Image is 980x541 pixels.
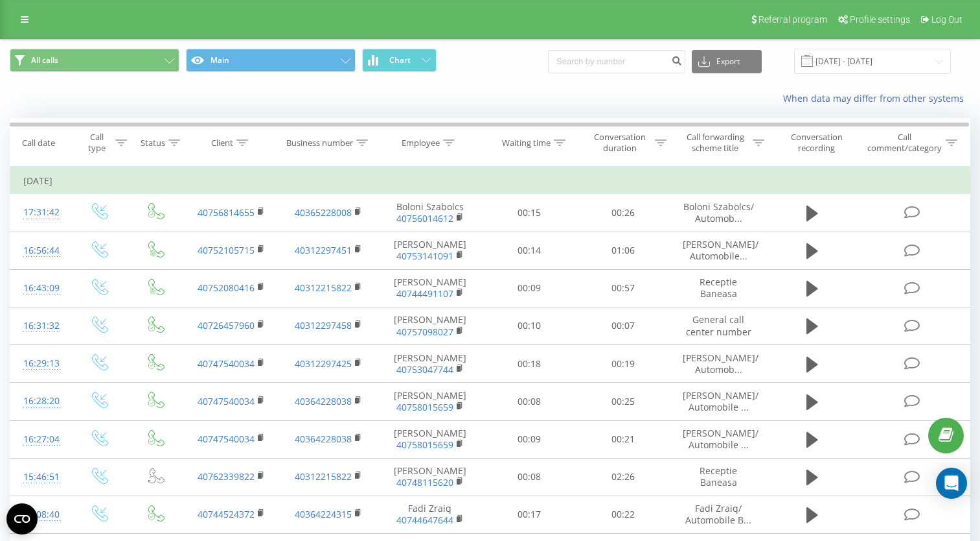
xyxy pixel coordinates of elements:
span: Profile settings [850,14,910,25]
div: 16:31:32 [23,313,57,339]
a: 40365228008 [295,206,352,219]
a: 40744647644 [396,514,453,526]
td: 00:17 [483,496,576,533]
div: Open Intercom Messenger [936,468,967,499]
div: Call forwarding scheme title [681,132,749,154]
td: 00:19 [576,345,670,383]
td: [PERSON_NAME] [378,345,483,383]
td: 00:07 [576,307,670,344]
a: 40747540034 [198,357,255,370]
span: All calls [31,55,58,66]
span: Chart [389,56,411,65]
button: Export [692,50,762,73]
div: 17:31:42 [23,200,57,225]
a: 40364228038 [295,433,352,445]
td: 00:08 [483,383,576,420]
td: Boloni Szabolcs [378,194,483,232]
span: Referral program [758,14,827,25]
div: Employee [402,138,440,149]
div: Call comment/category [867,132,942,154]
div: 16:56:44 [23,238,57,263]
a: 40753047744 [396,363,453,376]
div: 15:08:40 [23,502,57,527]
a: When data may differ from other systems [783,92,970,104]
div: Waiting time [502,138,551,149]
td: General call center number [670,307,767,344]
td: [PERSON_NAME] [378,232,483,269]
td: Receptie Baneasa [670,269,767,307]
td: 00:09 [483,269,576,307]
td: 00:22 [576,496,670,533]
div: 15:46:51 [23,464,57,490]
span: Log Out [931,14,963,25]
td: 00:09 [483,420,576,458]
td: 00:08 [483,458,576,496]
td: 00:14 [483,232,576,269]
td: [PERSON_NAME] [378,269,483,307]
a: 40744491107 [396,287,453,300]
a: 40312215822 [295,470,352,483]
a: 40758015659 [396,439,453,451]
td: [PERSON_NAME] [378,420,483,458]
a: 40747540034 [198,395,255,407]
a: 40747540034 [198,433,255,445]
a: 40364228038 [295,395,352,407]
td: [DATE] [10,168,970,194]
div: 16:43:09 [23,276,57,301]
td: 00:18 [483,345,576,383]
button: Main [186,49,356,72]
td: 00:57 [576,269,670,307]
div: Call type [82,132,112,154]
input: Search by number [548,50,685,73]
td: 00:15 [483,194,576,232]
td: 00:26 [576,194,670,232]
div: Conversation duration [587,132,652,154]
td: [PERSON_NAME] [378,307,483,344]
td: 01:06 [576,232,670,269]
td: [PERSON_NAME] [378,383,483,420]
button: All calls [10,49,179,72]
a: 40752080416 [198,282,255,294]
span: Fadi Zraiq/ Automobile B... [685,502,751,526]
td: 00:21 [576,420,670,458]
a: 40752105715 [198,244,255,256]
td: Receptie Baneasa [670,458,767,496]
button: Chart [362,49,437,72]
td: 02:26 [576,458,670,496]
span: [PERSON_NAME]/ Automobile... [683,238,758,262]
div: 16:28:20 [23,389,57,414]
div: Conversation recording [779,132,854,154]
a: 40748115620 [396,476,453,488]
div: Client [211,138,233,149]
div: Call date [22,138,55,149]
a: 40312297458 [295,319,352,331]
span: [PERSON_NAME]/ Automobile ... [683,389,758,413]
a: 40312215822 [295,282,352,294]
div: Status [141,138,165,149]
a: 40757098027 [396,326,453,338]
span: [PERSON_NAME]/ Automob... [683,352,758,376]
td: Fadi Zraiq [378,496,483,533]
a: 40312297451 [295,244,352,256]
a: 40762339822 [198,470,255,483]
td: 00:10 [483,307,576,344]
td: 00:25 [576,383,670,420]
a: 40756814655 [198,206,255,219]
a: 40758015659 [396,401,453,413]
span: [PERSON_NAME]/ Automobile ... [683,427,758,451]
span: Boloni Szabolcs/ Automob... [683,200,754,224]
a: 40364224315 [295,508,352,520]
div: 16:29:13 [23,351,57,376]
td: [PERSON_NAME] [378,458,483,496]
div: 16:27:04 [23,427,57,452]
a: 40744524372 [198,508,255,520]
div: Business number [286,138,353,149]
a: 40726457960 [198,319,255,331]
a: 40756014612 [396,212,453,224]
a: 40312297425 [295,357,352,370]
a: 40753141091 [396,250,453,262]
button: Open CMP widget [6,503,38,535]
